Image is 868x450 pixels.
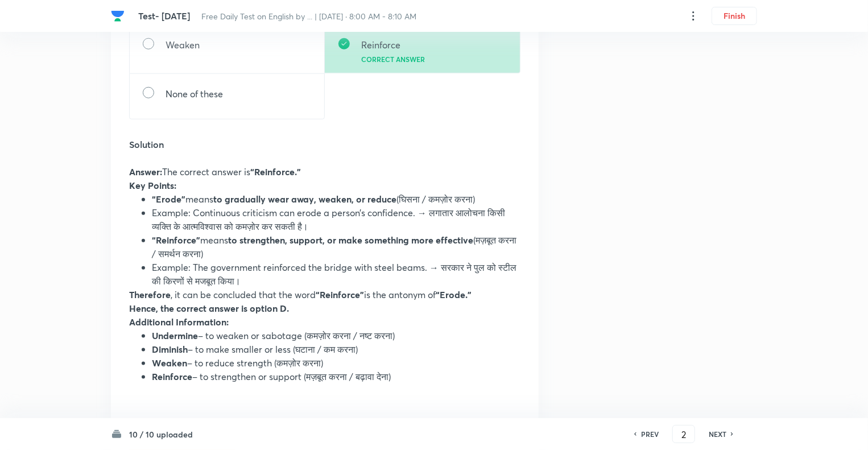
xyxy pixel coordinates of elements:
[712,7,757,25] button: Finish
[152,329,198,341] strong: Undermine
[250,166,301,177] strong: “Reinforce.”
[152,370,192,382] strong: Reinforce
[129,428,193,440] h6: 10 / 10 uploaded
[152,261,520,288] li: Example: The government reinforced the bridge with steel beams. → सरकार ने पुल को स्टील की किरणों...
[436,288,472,300] strong: “Erode.”
[129,288,520,302] p: , it can be concluded that the word is the antonym of
[129,165,520,179] p: The correct answer is
[152,342,520,356] li: – to make smaller or less (घटाना / कम करना)
[129,302,289,314] strong: Hence, the correct answer is option D.
[166,87,223,101] p: None of these
[152,192,520,206] li: means (घिसना / कमज़ोर करना)
[152,193,185,205] strong: “Erode”
[166,38,200,52] p: Weaken
[129,166,162,177] strong: Answer:
[316,288,364,300] strong: “Reinforce”
[111,9,125,23] img: Company Logo
[129,138,520,151] h5: Solution
[201,11,416,22] span: Free Daily Test on English by ... | [DATE] · 8:00 AM - 8:10 AM
[152,370,520,383] li: – to strengthen or support (मज़बूत करना / बढ़ावा देना)
[152,329,520,342] li: – to weaken or sabotage (कमज़ोर करना / नष्ट करना)
[152,356,520,370] li: – to reduce strength (कमज़ोर करना)
[152,206,520,233] li: Example: Continuous criticism can erode a person’s confidence. → लगातार आलोचना किसी व्यक्ति के आत...
[152,233,520,261] li: means (मज़बूत करना / समर्थन करना)
[228,234,473,246] strong: to strengthen, support, or make something more effective
[111,9,129,23] a: Company Logo
[129,316,229,328] strong: Additional Information:
[213,193,396,205] strong: to gradually wear away, weaken, or reduce
[361,56,425,64] p: Correct answer
[641,429,659,439] h6: PREV
[129,179,176,191] strong: Key Points:
[152,357,187,369] strong: Weaken
[129,288,171,300] strong: Therefore
[152,234,200,246] strong: “Reinforce”
[138,10,190,22] span: Test- [DATE]
[152,343,188,355] strong: Diminish
[709,429,726,439] h6: NEXT
[361,38,425,52] p: Reinforce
